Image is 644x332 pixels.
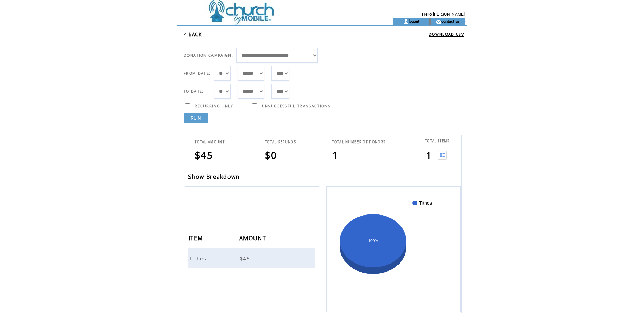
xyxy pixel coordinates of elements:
span: Tithes [189,255,208,262]
span: $45 [240,255,251,262]
svg: A chart. [337,197,450,301]
span: DONATION CAMPAIGN: [184,53,233,58]
a: ITEM [188,236,204,240]
span: TOTAL REFUNDS [265,140,296,144]
span: TOTAL ITEMS [425,139,450,143]
a: contact us [441,19,460,23]
a: logout [409,19,419,23]
span: FROM DATE: [184,71,210,76]
span: TO DATE: [184,89,204,94]
a: AMOUNT [239,236,268,240]
a: DOWNLOAD CSV [429,32,464,37]
span: AMOUNT [239,233,268,245]
img: contact_us_icon.gif [436,19,441,24]
img: View list [438,151,447,160]
span: ITEM [188,233,204,245]
a: Show Breakdown [188,173,240,180]
span: 1 [332,148,338,162]
span: $45 [195,148,213,162]
text: 100% [368,238,378,243]
span: $0 [265,148,277,162]
span: UNSUCCESSFUL TRANSACTIONS [262,104,330,108]
a: < BACK [184,31,202,38]
span: TOTAL NUMBER OF DONORS [332,140,385,144]
span: Hello [PERSON_NAME] [422,12,465,17]
span: RECURRING ONLY [195,104,233,108]
img: account_icon.gif [403,19,409,24]
span: 1 [426,148,432,162]
a: Tithes [189,254,208,261]
text: Tithes [419,200,432,206]
span: TOTAL AMOUNT [195,140,225,144]
a: RUN [184,113,208,123]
